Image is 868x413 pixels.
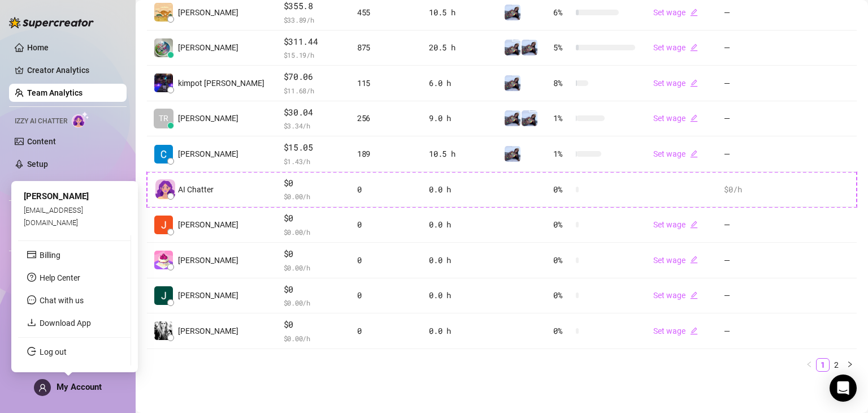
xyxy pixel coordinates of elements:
[653,114,698,123] a: Set wageedit
[178,254,238,266] span: [PERSON_NAME]
[154,321,173,340] img: Madel Coronacio…
[9,17,94,28] img: logo-BBDzfeDw.svg
[653,326,698,335] a: Set wageedit
[802,358,816,372] button: left
[40,347,67,356] a: Log out
[284,14,344,25] span: $ 33.89 /h
[717,207,785,243] td: —
[357,6,415,19] div: 455
[717,31,785,66] td: —
[284,85,344,96] span: $ 11.68 /h
[522,40,537,55] img: PETITE
[429,254,491,266] div: 0.0 h
[357,325,415,337] div: 0
[284,106,344,119] span: $30.04
[843,358,857,372] li: Next Page
[653,291,698,300] a: Set wageedit
[284,120,344,131] span: $ 3.34 /h
[690,256,698,264] span: edit
[429,112,491,124] div: 9.0 h
[690,79,698,87] span: edit
[690,8,698,16] span: edit
[429,148,491,160] div: 10.5 h
[284,297,344,308] span: $ 0.00 /h
[178,325,238,337] span: [PERSON_NAME]
[284,49,344,61] span: $ 15.19 /h
[690,114,698,122] span: edit
[38,384,47,392] span: user
[178,148,238,160] span: [PERSON_NAME]
[653,149,698,158] a: Set wageedit
[284,333,344,344] span: $ 0.00 /h
[357,112,415,124] div: 256
[27,295,36,304] span: message
[653,220,698,229] a: Set wageedit
[27,137,56,146] a: Content
[653,43,698,52] a: Set wageedit
[843,358,857,372] button: right
[429,6,491,19] div: 10.5 h
[154,38,173,57] img: Niko Catapang
[284,283,344,296] span: $0
[357,218,415,231] div: 0
[429,183,491,196] div: 0.0 h
[357,254,415,266] div: 0
[178,112,238,124] span: [PERSON_NAME]
[429,218,491,231] div: 0.0 h
[154,286,173,305] img: Joh Randolph Ca…
[284,212,344,225] span: $0
[553,325,571,337] span: 0 %
[429,41,491,54] div: 20.5 h
[284,226,344,238] span: $ 0.00 /h
[717,66,785,101] td: —
[505,110,520,126] img: PETITE
[553,183,571,196] span: 0 %
[553,289,571,302] span: 0 %
[429,77,491,89] div: 6.0 h
[284,262,344,273] span: $ 0.00 /h
[505,5,520,20] img: PETITE
[178,183,214,196] span: AI Chatter
[18,246,131,264] li: Billing
[284,35,344,49] span: $311.44
[830,375,857,402] div: Open Intercom Messenger
[284,191,344,202] span: $ 0.00 /h
[40,319,91,328] a: Download App
[24,205,83,226] span: [EMAIL_ADDRESS][DOMAIN_NAME]
[847,361,853,368] span: right
[802,358,816,372] li: Previous Page
[717,313,785,349] td: —
[690,327,698,335] span: edit
[284,141,344,154] span: $15.05
[18,343,131,361] li: Log out
[40,251,60,260] a: Billing
[178,41,238,54] span: [PERSON_NAME]
[724,183,779,196] div: $0 /h
[505,75,520,91] img: PETITE
[57,382,102,392] span: My Account
[690,221,698,229] span: edit
[830,358,843,372] li: 2
[27,88,83,97] a: Team Analytics
[553,77,571,89] span: 8 %
[553,6,571,19] span: 6 %
[357,77,415,89] div: 115
[27,43,49,52] a: Home
[505,146,520,162] img: PETITE
[72,111,89,128] img: AI Chatter
[284,318,344,332] span: $0
[357,183,415,196] div: 0
[717,278,785,314] td: —
[284,70,344,84] span: $70.06
[553,218,571,231] span: 0 %
[717,243,785,278] td: —
[27,160,48,169] a: Setup
[717,101,785,137] td: —
[429,289,491,302] div: 0.0 h
[159,112,168,124] span: TR
[24,191,89,201] span: [PERSON_NAME]
[178,6,238,19] span: [PERSON_NAME]
[553,254,571,266] span: 0 %
[27,61,118,79] a: Creator Analytics
[522,110,537,126] img: UNCENSORED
